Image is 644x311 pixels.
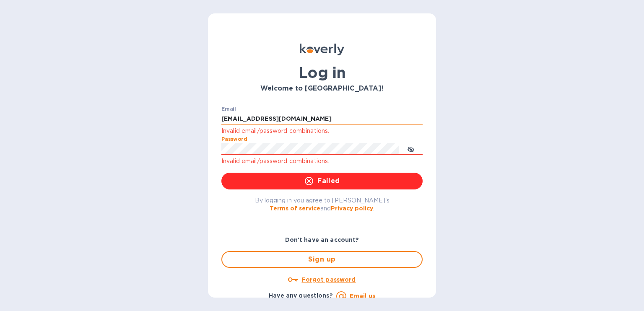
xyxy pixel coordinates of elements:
[229,254,415,264] span: Sign up
[221,113,423,125] input: Enter email address
[350,293,375,299] a: Email us
[228,176,416,186] span: Failed
[269,292,333,299] b: Have any questions?
[285,236,359,243] b: Don't have an account?
[221,173,423,189] button: Failed
[221,64,423,81] h1: Log in
[402,140,419,157] button: toggle password visibility
[221,126,423,136] p: Invalid email/password combinations.
[255,197,390,212] span: By logging in you agree to [PERSON_NAME]'s and .
[301,276,356,283] u: Forgot password
[221,85,423,93] h3: Welcome to [GEOGRAPHIC_DATA]!
[221,156,423,166] p: Invalid email/password combinations.
[221,251,423,268] button: Sign up
[221,106,236,111] label: Email
[300,44,344,55] img: Koverly
[331,205,373,212] a: Privacy policy
[270,205,320,212] a: Terms of service
[221,137,247,142] label: Password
